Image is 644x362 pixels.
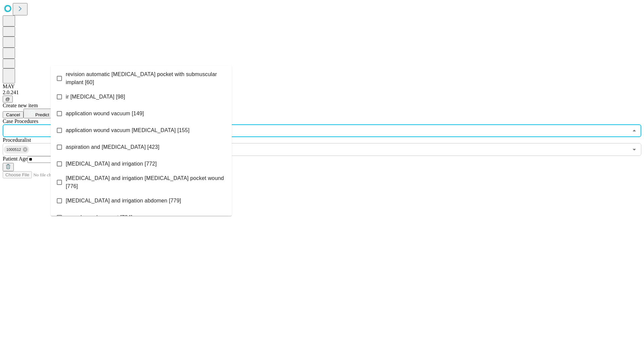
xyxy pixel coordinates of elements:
[66,160,157,168] span: [MEDICAL_DATA] and irrigation [772]
[630,145,639,154] button: Open
[66,70,226,86] span: revision automatic [MEDICAL_DATA] pocket with submuscular implant [60]
[3,96,13,103] button: @
[66,93,125,101] span: ir [MEDICAL_DATA] [98]
[3,156,28,162] span: Patient Age
[3,137,31,143] span: Proceduralist
[6,112,20,117] span: Cancel
[4,146,24,154] span: 1000512
[66,110,144,118] span: application wound vacuum [149]
[5,97,10,102] span: @
[66,143,159,151] span: aspiration and [MEDICAL_DATA] [423]
[66,126,190,134] span: application wound vacuum [MEDICAL_DATA] [155]
[66,174,226,190] span: [MEDICAL_DATA] and irrigation [MEDICAL_DATA] pocket wound [776]
[3,103,38,108] span: Create new item
[630,126,639,135] button: Close
[23,109,54,118] button: Predict
[3,89,641,96] div: 2.0.241
[4,145,29,154] div: 1000512
[3,83,641,89] div: MAY
[3,111,23,118] button: Cancel
[3,118,38,124] span: Scheduled Procedure
[66,197,181,205] span: [MEDICAL_DATA] and irrigation abdomen [779]
[35,112,49,117] span: Predict
[66,214,132,222] span: wound vac placement [784]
